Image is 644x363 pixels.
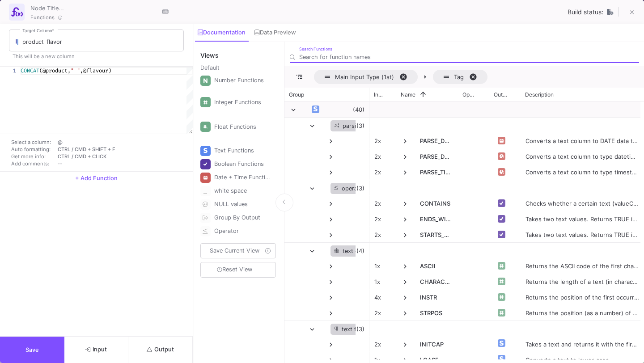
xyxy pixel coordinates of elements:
div: Converts a text column to type timestamp using a self-defined format. [521,164,644,180]
span: " " [71,67,80,74]
button: Operator [199,224,278,238]
button: Date + Time Functions [199,171,278,184]
div: Returns the length of a text (in characters). [521,274,644,289]
span: (3) [356,181,364,196]
div: Returns the ASCII code of the first character. [521,258,644,274]
div: Boolean Functions [214,157,271,171]
input: Search for function names [299,54,639,60]
span: Name [401,91,415,98]
div: 4x [369,289,396,305]
div: 2x [369,305,396,321]
div: Row Groups [314,70,487,84]
span: Output [147,346,174,353]
div: Returns the position of the first occurrence of a text in another text. [521,289,644,305]
span: Output [494,91,508,98]
button: Text Functions [199,144,278,157]
button: Number Functions [199,74,278,87]
div: 2x [369,164,396,180]
span: Input [85,346,107,353]
span: INITCAP [420,337,452,353]
span: PARSE_DATETIME [420,149,452,165]
button: NULL values [199,198,278,211]
div: Number Functions [214,74,271,87]
div: Integer Functions [214,96,271,109]
span: Tag. Press ENTER to sort. Press DELETE to remove [433,70,487,84]
span: STARTS_WITH [420,227,452,243]
div: 2x [369,211,396,227]
td: Add comments: [9,160,55,167]
button: Hotkeys List [157,3,174,21]
div: 2x [369,336,396,352]
span: CTRL / CMD + CLICK [58,153,106,160]
button: white space [199,184,278,198]
span: Group [289,91,304,98]
div: Float Functions [214,120,271,134]
span: Build status: [568,8,603,16]
div: Group By Output [214,211,271,224]
span: ASCII [420,258,452,274]
button: Save Current View [200,243,276,258]
span: ,@flavour) [80,67,111,74]
span: (3) [356,118,364,134]
div: text calculation [330,245,387,257]
span: CONCAT [21,67,39,74]
div: 2x [369,227,396,242]
span: CTRL / CMD + SHIFT + F [58,146,115,152]
span: Inputs [374,91,384,98]
span: (@product, [39,67,71,74]
div: 2x [369,133,396,148]
button: Integer Functions [199,96,278,109]
button: Input [64,337,129,363]
span: (4) [356,243,364,259]
div: Date + Time Functions [214,171,271,184]
div: Converts a text column to DATE data type. [521,133,644,148]
span: INSTR [420,290,452,306]
button: Float Functions [199,120,278,134]
span: Reset View [217,266,253,273]
button: Output [128,337,193,363]
img: columns.svg [13,39,20,45]
img: function-ui.svg [11,6,23,18]
div: Converts a text column to type datetime using a self-defined format. [521,148,644,164]
span: ENDS_WITH [420,211,452,228]
span: Save [25,346,39,353]
div: Takes a text and returns it with the first character in each word in uppercase. [521,336,644,352]
span: STRPOS [420,305,452,321]
button: Reset View [200,262,276,278]
div: Returns the position (as a number) of one text (subtext) inside another text (source_text). [521,305,644,321]
td: Get more info: [9,153,55,160]
div: 2x [369,148,396,164]
td: Select a column: [9,139,55,146]
span: Main Input Type (1st) [335,73,394,80]
td: Auto formatting: [9,146,55,153]
span: Functions [30,14,55,21]
span: + Add Function [75,175,118,181]
button: Group By Output [199,211,278,224]
div: white space [214,184,271,198]
div: Takes two text values. Returns TRUE if the second value is a prefix of the first. [521,227,644,242]
span: (3) [356,321,364,337]
span: @ [58,139,63,145]
img: UNTOUCHED [607,8,614,15]
span: CONTAINS [420,196,452,212]
div: 1x [369,274,396,289]
span: Operator [462,91,477,98]
div: Text Functions [214,144,271,157]
div: Documentation [198,29,245,36]
div: 2x [369,195,396,211]
div: Operator [214,224,271,238]
span: PARSE_TIMESTAMP [420,165,452,181]
div: 1x [369,258,396,274]
span: Tag [454,73,464,80]
span: PARSE_DATE [420,133,452,149]
div: parsing [330,120,366,131]
div: Default [200,63,278,74]
span: Description [525,91,554,98]
div: Views [199,42,280,60]
div: Takes two text values. Returns TRUE if the second value is a suffix of the first. [521,211,644,227]
div: Checks whether a certain text (valueContains) is contained within another text (value1). Returns ... [521,195,644,211]
button: Boolean Functions [199,157,278,171]
span: -- [58,160,62,167]
p: This will be a new column [9,53,184,60]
